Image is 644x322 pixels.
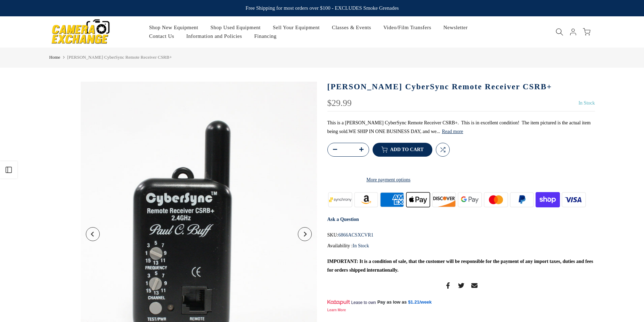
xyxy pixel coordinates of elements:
a: Learn More [327,308,346,312]
img: master [483,191,509,208]
a: Newsletter [437,23,474,32]
span: Lease to own [351,300,376,305]
span: Pay as low as [377,299,407,305]
img: amazon payments [353,191,379,208]
img: american express [379,191,405,208]
a: Contact Us [143,32,180,41]
span: In Stock [578,100,595,106]
a: Shop New Equipment [143,23,204,32]
a: $1.21/week [408,299,432,305]
img: paypal [509,191,535,208]
a: Home [49,54,60,61]
a: Share on Email [471,281,478,290]
a: Classes & Events [326,23,377,32]
div: Availability : [327,241,595,250]
div: $29.99 [327,99,352,108]
img: discover [431,191,457,208]
strong: IMPORTANT: It is a condition of sale, that the customer will be responsible for the payment of an... [327,259,593,273]
a: Share on Twitter [458,281,464,290]
p: This is a [PERSON_NAME] CyberSync Remote Receiver CSRB+. This is in excellent condition! The item... [327,118,595,136]
span: In Stock [353,243,369,248]
img: apple pay [405,191,431,208]
h1: [PERSON_NAME] CyberSync Remote Receiver CSRB+ [327,82,595,92]
span: [PERSON_NAME] CyberSync Remote Receiver CSRB+ [67,55,172,60]
img: google pay [457,191,483,208]
button: Read more [442,129,463,135]
img: shopify pay [535,191,561,208]
button: Previous [86,227,100,241]
button: Next [298,227,312,241]
span: Add to cart [390,147,424,152]
a: More payment options [327,175,450,184]
strong: Free Shipping for most orders over $100 - EXCLUDES Smoke Grenades [245,5,399,11]
a: Sell Your Equipment [267,23,326,32]
a: Video/Film Transfers [377,23,437,32]
a: Share on Facebook [445,281,451,290]
a: Ask a Question [327,217,359,222]
button: Add to cart [373,143,432,157]
img: synchrony [327,191,353,208]
img: visa [561,191,587,208]
a: Financing [248,32,283,41]
a: Shop Used Equipment [204,23,267,32]
a: Information and Policies [180,32,248,41]
span: 6866ACSXCVR1 [338,231,373,239]
div: SKU: [327,231,595,239]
